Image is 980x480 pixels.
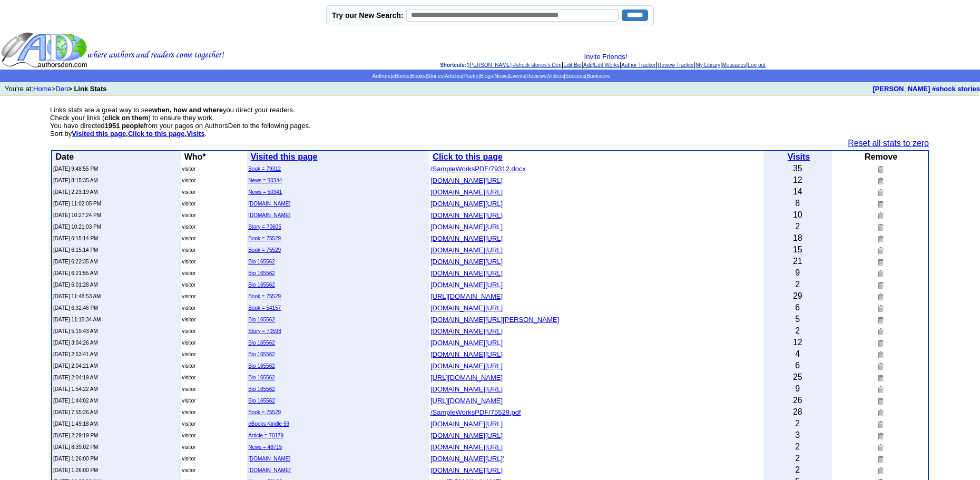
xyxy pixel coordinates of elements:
[763,464,832,476] td: 2
[430,385,503,393] font: [DOMAIN_NAME][URL]
[548,73,564,79] a: Videos
[430,200,503,208] font: [DOMAIN_NAME][URL]
[248,212,290,218] a: [DOMAIN_NAME]
[763,406,832,418] td: 28
[876,316,884,324] img: Remove this link
[430,210,503,219] a: [DOMAIN_NAME][URL]
[430,257,503,266] a: [DOMAIN_NAME][URL]
[430,326,503,335] a: [DOMAIN_NAME][URL]
[53,224,101,230] font: [DATE] 10:21:03 PM
[430,223,503,231] font: [DOMAIN_NAME][URL]
[463,73,478,79] a: Poetry
[468,62,562,68] a: [PERSON_NAME] #shock stories's Den
[788,152,810,161] b: Visits
[876,327,884,335] img: Remove this link
[876,362,884,370] img: Remove this link
[763,418,832,429] td: 2
[53,467,98,473] font: [DATE] 1:26:00 PM
[876,211,884,219] img: Remove this link
[248,363,275,369] a: Bio 165562
[248,305,281,311] a: Book = 54157
[430,408,521,416] font: /SampleWorksPDF/75529.pdf
[72,130,128,138] b: ,
[53,409,98,415] font: [DATE] 7:55:26 AM
[509,73,525,79] a: Events
[430,175,503,184] a: [DOMAIN_NAME][URL]
[248,201,290,207] a: [DOMAIN_NAME]
[53,212,101,218] font: [DATE] 10:27:24 PM
[53,270,98,276] font: [DATE] 6:21:55 AM
[248,386,275,392] a: Bio 165562
[182,409,195,415] font: visitor
[248,421,289,427] a: eBooks Kindle 59
[182,166,195,172] font: visitor
[583,62,620,68] a: Add/Edit Works
[430,455,504,463] font: [DOMAIN_NAME][URL]'
[182,398,195,404] font: visitor
[876,374,884,381] img: Remove this link
[876,339,884,347] img: Remove this link
[55,85,68,93] a: Den
[430,187,503,196] a: [DOMAIN_NAME][URL]
[182,340,195,346] font: visitor
[152,106,223,114] b: when, how and where
[53,236,98,241] font: [DATE] 6:15:14 PM
[251,152,318,161] b: Visited this page
[763,232,832,244] td: 18
[72,130,126,138] a: Visited this page
[248,247,281,253] a: Book = 75529
[248,236,281,241] a: Book = 75529
[373,73,390,79] a: Authors
[430,303,503,312] a: [DOMAIN_NAME][URL]
[433,152,502,161] a: Click to this page
[430,397,503,405] font: [URL][DOMAIN_NAME]
[430,245,503,254] a: [DOMAIN_NAME][URL]
[876,304,884,312] img: Remove this link
[332,11,403,19] label: Try our New Search:
[873,85,980,93] a: [PERSON_NAME] #shock stories
[53,433,98,438] font: [DATE] 2:29:19 PM
[876,432,884,439] img: Remove this link
[430,361,503,370] a: [DOMAIN_NAME][URL]
[53,166,98,172] font: [DATE] 9:48:55 PM
[430,292,503,300] font: [URL][DOMAIN_NAME]
[182,467,195,473] font: visitor
[427,73,443,79] a: Stories
[876,455,884,463] img: Remove this link
[53,317,101,322] font: [DATE] 11:15:34 AM
[248,351,275,357] a: Bio 165562
[876,397,884,405] img: Remove this link
[182,305,195,311] font: visitor
[445,73,462,79] a: Articles
[430,233,503,242] a: [DOMAIN_NAME][URL]
[430,222,503,231] a: [DOMAIN_NAME][URL]
[763,221,832,232] td: 2
[748,62,765,68] a: Log out
[621,62,656,68] a: Author Tracker
[182,259,195,265] font: visitor
[865,152,897,161] b: Remove
[430,465,503,474] a: [DOMAIN_NAME][URL]
[430,373,503,381] a: [URL][DOMAIN_NAME]
[105,122,144,130] b: 1951 people
[248,340,275,346] a: Bio 165562
[182,236,195,241] font: visitor
[763,186,832,198] td: 14
[182,282,195,288] font: visitor
[430,443,503,451] font: [DOMAIN_NAME][URL]
[248,456,290,462] a: [DOMAIN_NAME]
[128,130,187,138] b: ,
[227,53,979,68] div: : | | | | | | |
[763,360,832,371] td: 6
[248,467,291,473] a: [DOMAIN_NAME]'
[430,234,503,242] font: [DOMAIN_NAME][URL]
[182,375,195,380] font: visitor
[1,32,224,68] img: header_logo2.gif
[430,280,503,289] a: [DOMAIN_NAME][URL]
[248,282,275,288] a: Bio 165562
[430,269,503,277] font: [DOMAIN_NAME][URL]
[763,174,832,186] td: 12
[876,200,884,208] img: Remove this link
[763,209,832,221] td: 10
